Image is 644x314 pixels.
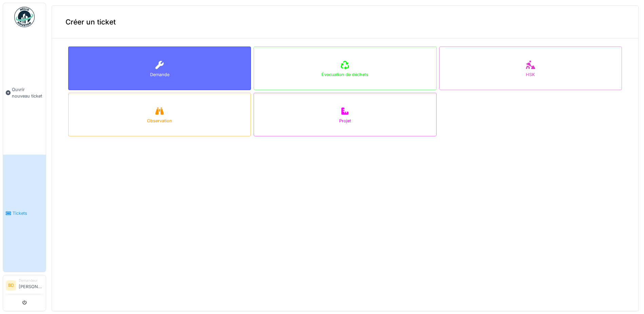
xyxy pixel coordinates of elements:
span: Ouvrir nouveau ticket [12,86,43,99]
li: [PERSON_NAME] [19,278,43,293]
a: Tickets [3,155,46,272]
div: Observation [147,118,172,124]
a: BD Demandeur[PERSON_NAME] [6,278,43,294]
a: Ouvrir nouveau ticket [3,31,46,155]
li: BD [6,280,16,291]
div: Demande [150,71,169,78]
div: Projet [339,118,351,124]
span: Tickets [13,210,43,216]
div: Évacuation de déchets [321,71,368,78]
img: Badge_color-CXgf-gQk.svg [14,7,35,27]
div: HSK [526,71,535,78]
div: Demandeur [19,278,43,283]
div: Créer un ticket [52,6,638,38]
